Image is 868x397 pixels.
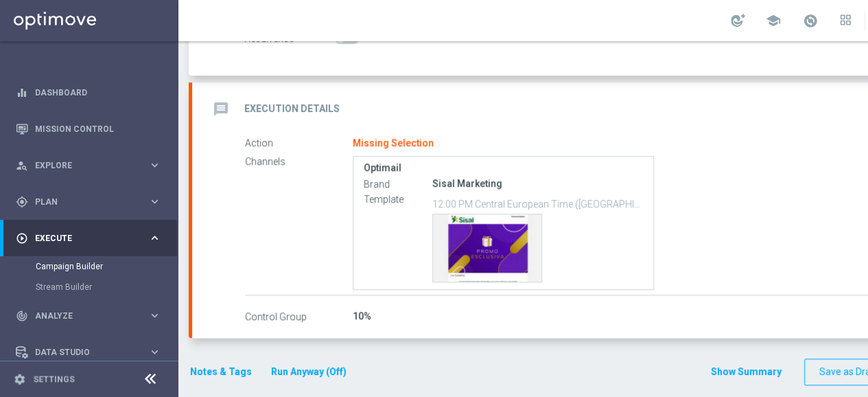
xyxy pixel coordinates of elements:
[364,178,432,190] label: Brand
[35,161,148,170] span: Explore
[189,363,253,381] button: Notes & Tags
[16,196,28,208] i: gps_fixed
[710,364,782,380] button: Show Summary
[35,198,148,206] span: Plan
[35,348,148,356] span: Data Studio
[16,232,28,245] i: play_circle_outline
[35,74,161,111] a: Dashboard
[15,233,162,244] button: play_circle_outline Execute keyboard_arrow_right
[16,159,148,172] div: Explore
[16,87,28,99] i: equalizer
[36,277,177,297] div: Stream Builder
[148,345,161,359] i: keyboard_arrow_right
[245,137,353,150] label: Action
[15,124,162,135] button: Mission Control
[432,196,643,210] p: 12:00 PM Central European Time ([GEOGRAPHIC_DATA]) (UTC +02:00)
[15,310,162,321] button: track_changes Analyze keyboard_arrow_right
[209,97,233,122] i: message
[36,256,177,277] div: Campaign Builder
[35,111,161,147] a: Mission Control
[16,196,148,208] div: Plan
[16,346,148,359] div: Data Studio
[14,373,26,385] i: settings
[35,234,148,242] span: Execute
[432,177,643,190] div: Sisal Marketing
[15,347,162,358] button: Data Studio keyboard_arrow_right
[270,363,348,381] button: Run Anyway (Off)
[244,102,340,115] h2: Execution Details
[245,156,353,168] label: Channels
[16,310,28,322] i: track_changes
[36,261,143,272] a: Campaign Builder
[148,159,161,172] i: keyboard_arrow_right
[35,312,148,320] span: Analyze
[15,87,162,98] button: equalizer Dashboard
[36,282,143,293] a: Stream Builder
[33,375,75,383] a: Settings
[766,13,781,28] span: school
[148,309,161,322] i: keyboard_arrow_right
[16,74,161,111] div: Dashboard
[148,195,161,208] i: keyboard_arrow_right
[16,159,28,172] i: person_search
[245,310,353,323] label: Control Group
[16,310,148,322] div: Analyze
[148,231,161,245] i: keyboard_arrow_right
[16,111,161,147] div: Mission Control
[353,137,434,150] div: Missing Selection
[15,160,162,171] button: person_search Explore keyboard_arrow_right
[364,162,643,174] label: Optimail
[364,193,432,205] label: Template
[16,232,148,245] div: Execute
[15,196,162,207] button: gps_fixed Plan keyboard_arrow_right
